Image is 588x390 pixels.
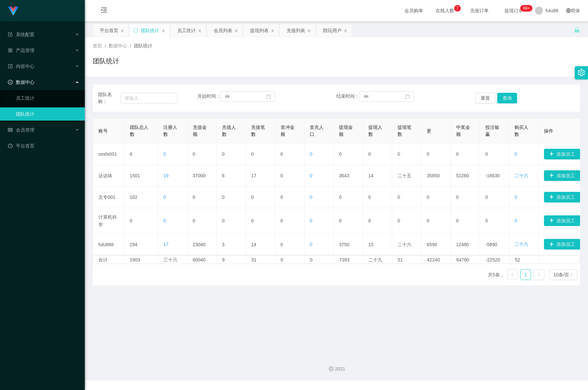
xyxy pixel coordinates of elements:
[368,125,382,137] font: 提现人数
[398,125,411,137] font: 提现笔数
[93,0,115,22] i: 图标: 菜单折叠
[485,173,500,178] font: -16630
[329,366,334,371] i: 图标：版权
[130,151,133,157] font: 6
[368,151,371,157] font: 0
[368,218,371,223] font: 0
[163,257,177,262] font: 三十六
[193,151,195,157] font: 0
[120,29,124,33] i: 图标： 关闭
[93,57,119,65] font: 团队统计
[130,125,148,137] font: 团队总人数
[323,28,342,33] font: 陪玩用户
[404,8,423,13] font: 会员购单
[427,151,429,157] font: 0
[514,151,517,157] font: 0
[281,173,283,178] font: 0
[193,195,195,200] font: 0
[339,125,353,137] font: 提现金额
[307,29,311,33] i: 图标： 关闭
[368,173,374,178] font: 14
[310,125,324,137] font: 首充人口
[130,242,137,247] font: 294
[515,257,520,262] font: 52
[281,151,283,157] font: 0
[456,195,459,200] font: 0
[163,242,169,247] font: 17
[398,151,400,157] font: 0
[310,242,312,247] font: 0
[8,128,13,132] i: 图标： 表格
[339,242,349,247] font: 3750
[427,218,429,223] font: 0
[105,43,106,48] font: /
[470,8,489,13] font: 充值订单
[310,257,312,262] font: 0
[134,43,152,48] font: 团队统计
[98,242,114,247] font: fulu888
[537,273,541,277] i: 图标： 右
[8,64,13,69] i: 图标：个人资料
[8,48,13,53] i: 图标: appstore-o
[93,43,102,48] font: 首页
[121,93,177,103] input: 请输入
[271,29,275,33] i: 图标： 关闭
[405,94,410,99] i: 图标：日历
[427,173,440,178] font: 35650
[8,7,19,16] img: logo.9652507e.png
[287,28,305,33] font: 充值列表
[454,5,461,12] sup: 7
[193,173,206,178] font: 37000
[130,43,131,48] font: /
[163,173,169,178] font: 19
[456,257,469,262] font: 64760
[198,29,202,33] i: 图标： 关闭
[98,151,117,157] font: ceshi001
[8,32,13,37] i: 图标： 表格
[368,195,371,200] font: 0
[98,128,108,134] font: 账号
[488,272,505,278] font: 共5条，
[514,218,517,223] font: 0
[475,93,495,103] button: 重置
[251,173,256,178] font: 17
[16,64,34,69] font: 内容中心
[16,32,34,37] font: 系统配置
[214,28,232,33] font: 会员列表
[281,125,294,137] font: 首冲金额
[161,29,165,33] i: 图标： 关闭
[368,242,374,247] font: 15
[544,128,553,134] font: 操作
[339,257,349,262] font: 7393
[16,107,80,121] a: 团队统计
[163,151,166,157] font: 0
[251,151,254,157] font: 0
[98,214,117,227] font: 计算机科学
[335,366,345,371] font: 2021
[456,242,469,247] font: 12480
[544,239,580,250] button: 图标: 加号添加员工
[222,242,225,247] font: 3
[193,242,206,247] font: 23040
[505,8,523,13] font: 提现订单
[281,242,283,247] font: 0
[222,195,225,200] font: 0
[398,195,400,200] font: 0
[16,48,34,53] font: 产品管理
[193,218,195,223] font: 0
[310,151,312,157] font: 0
[485,218,488,223] font: 0
[281,195,283,200] font: 0
[514,242,528,247] font: 二十六
[524,272,527,277] font: 1
[427,128,431,134] font: 更
[222,173,225,178] font: 6
[130,218,133,223] font: 0
[163,125,177,137] font: 注册人数
[16,127,34,133] font: 会员管理
[520,269,531,280] li: 1
[109,43,127,48] font: 数据中心
[163,218,166,223] font: 0
[566,8,571,13] i: 图标: 全球
[510,273,514,277] i: 图标： 左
